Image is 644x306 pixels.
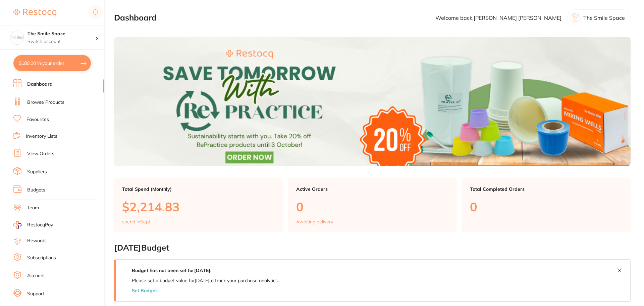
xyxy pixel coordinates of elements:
[114,37,631,166] img: Dashboard
[122,186,275,192] p: Total Spend (Monthly)
[26,116,49,123] a: Favourites
[10,31,24,44] img: The Smile Space
[27,272,45,279] a: Account
[470,200,623,214] p: 0
[27,169,47,175] a: Suppliers
[296,200,449,214] p: 0
[122,200,275,214] p: $2,214.83
[435,15,561,21] p: Welcome back, [PERSON_NAME] [PERSON_NAME]
[27,222,53,228] span: RestocqPay
[28,38,95,45] p: Switch account
[114,13,157,23] h2: Dashboard
[132,267,211,273] strong: Budget has not been set for [DATE] .
[27,205,39,211] a: Team
[583,15,625,21] p: The Smile Space
[27,291,44,297] a: Support
[288,178,457,233] a: Active Orders0Awaiting delivery
[26,133,57,140] a: Inventory Lists
[27,99,64,106] a: Browse Products
[13,55,91,71] button: $180.00 in your order
[27,150,54,157] a: View Orders
[114,243,631,253] h2: [DATE] Budget
[27,187,45,193] a: Budgets
[462,178,631,233] a: Total Completed Orders0
[13,221,53,229] a: RestocqPay
[296,219,333,224] p: Awaiting delivery
[27,237,47,244] a: Rewards
[13,221,21,229] img: RestocqPay
[132,288,157,293] button: Set Budget
[13,5,56,20] a: Restocq Logo
[13,9,56,17] img: Restocq Logo
[114,178,283,233] a: Total Spend (Monthly)$2,214.83spend inSept
[28,31,95,37] h4: The Smile Space
[27,81,53,88] a: Dashboard
[27,255,56,261] a: Subscriptions
[470,186,623,192] p: Total Completed Orders
[296,186,449,192] p: Active Orders
[122,219,150,224] p: spend in Sept
[132,278,279,283] p: Please set a budget value for [DATE] to track your purchase analytics.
